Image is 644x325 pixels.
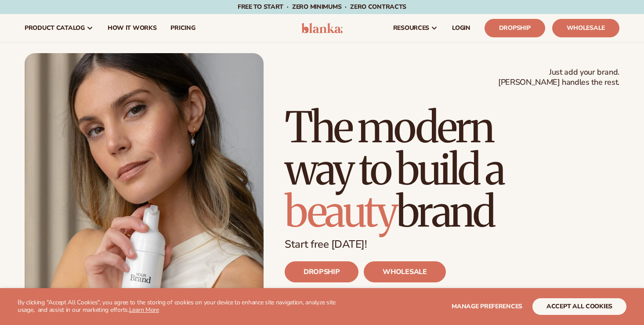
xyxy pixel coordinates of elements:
button: Manage preferences [452,298,522,315]
span: Just add your brand. [PERSON_NAME] handles the rest. [498,67,619,88]
a: How It Works [101,14,164,42]
p: Start free [DATE]! [285,238,619,251]
h1: The modern way to build a brand [285,106,619,233]
a: Learn More [129,306,159,314]
p: By clicking "Accept All Cookies", you agree to the storing of cookies on your device to enhance s... [18,299,341,314]
a: product catalog [18,14,101,42]
span: resources [393,25,429,32]
span: product catalog [25,25,85,32]
a: Dropship [485,19,545,37]
a: resources [386,14,445,42]
a: WHOLESALE [364,261,445,282]
a: DROPSHIP [285,261,358,282]
span: Manage preferences [452,302,522,311]
img: logo [301,23,343,33]
span: Free to start · ZERO minimums · ZERO contracts [238,3,406,11]
span: How It Works [108,25,157,32]
a: Wholesale [552,19,619,37]
span: pricing [170,25,195,32]
a: LOGIN [445,14,478,42]
span: beauty [285,185,396,238]
a: pricing [163,14,202,42]
span: LOGIN [452,25,470,32]
button: accept all cookies [532,298,626,315]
